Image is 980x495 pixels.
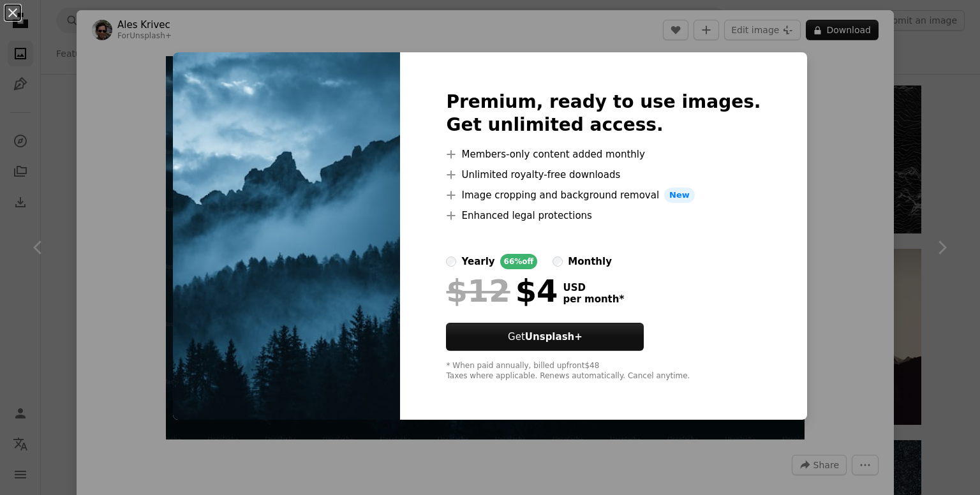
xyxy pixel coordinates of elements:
[568,254,612,269] div: monthly
[446,361,761,381] div: * When paid annually, billed upfront $48 Taxes where applicable. Renews automatically. Cancel any...
[446,323,644,351] button: GetUnsplash+
[173,52,400,420] img: premium_photo-1686729237226-0f2edb1e8970
[446,274,558,307] div: $4
[664,188,695,203] span: New
[446,274,510,307] span: $12
[461,254,494,269] div: yearly
[446,167,761,182] li: Unlimited royalty-free downloads
[563,293,624,305] span: per month *
[553,256,563,267] input: monthly
[446,256,456,267] input: yearly66%off
[525,331,583,343] strong: Unsplash+
[563,282,624,293] span: USD
[500,254,538,269] div: 66% off
[446,208,761,223] li: Enhanced legal protections
[446,188,761,203] li: Image cropping and background removal
[446,91,761,137] h2: Premium, ready to use images. Get unlimited access.
[446,147,761,162] li: Members-only content added monthly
